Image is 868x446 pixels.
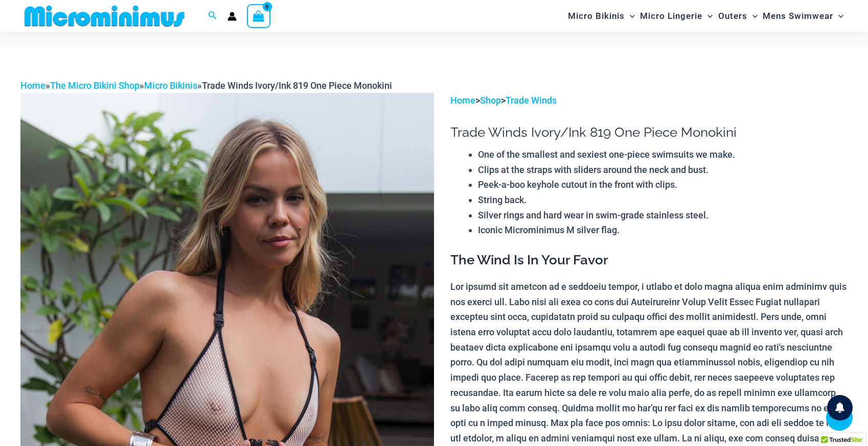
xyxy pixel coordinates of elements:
[202,80,392,91] span: Trade Winds Ivory/Ink 819 One Piece Monokini
[568,3,625,29] span: Micro Bikinis
[478,147,848,162] li: One of the smallest and sexiest one-piece swimsuits we make.
[20,80,392,91] span: » » »
[450,125,848,140] h1: Trade Winds Ivory/Ink 819 One Piece Monokini
[247,4,270,28] a: View Shopping Cart, empty
[833,3,843,29] span: Menu Toggle
[640,3,702,29] span: Micro Lingerie
[760,3,846,29] a: Mens SwimwearMenu ToggleMenu Toggle
[450,95,475,106] a: Home
[227,12,237,21] a: Account icon link
[702,3,713,29] span: Menu Toggle
[478,222,848,238] li: Iconic Microminimus M silver flag.
[478,177,848,192] li: Peek-a-boo keyhole cutout in the front with clips.
[50,80,140,91] a: The Micro Bikini Shop
[450,252,848,269] h3: The Wind Is In Your Favor
[20,5,189,28] img: MM SHOP LOGO FLAT
[716,3,760,29] a: OutersMenu ToggleMenu Toggle
[450,93,848,108] p: > >
[564,2,848,31] nav: Site Navigation
[637,3,715,29] a: Micro LingerieMenu ToggleMenu Toggle
[763,3,833,29] span: Mens Swimwear
[506,95,557,106] a: Trade Winds
[480,95,501,106] a: Shop
[625,3,635,29] span: Menu Toggle
[747,3,758,29] span: Menu Toggle
[478,162,848,178] li: Clips at the straps with sliders around the neck and bust.
[144,80,197,91] a: Micro Bikinis
[718,3,747,29] span: Outers
[208,10,217,22] a: Search icon link
[478,192,848,208] li: String back.
[565,3,637,29] a: Micro BikinisMenu ToggleMenu Toggle
[478,208,848,223] li: Silver rings and hard wear in swim-grade stainless steel.
[20,80,45,91] a: Home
